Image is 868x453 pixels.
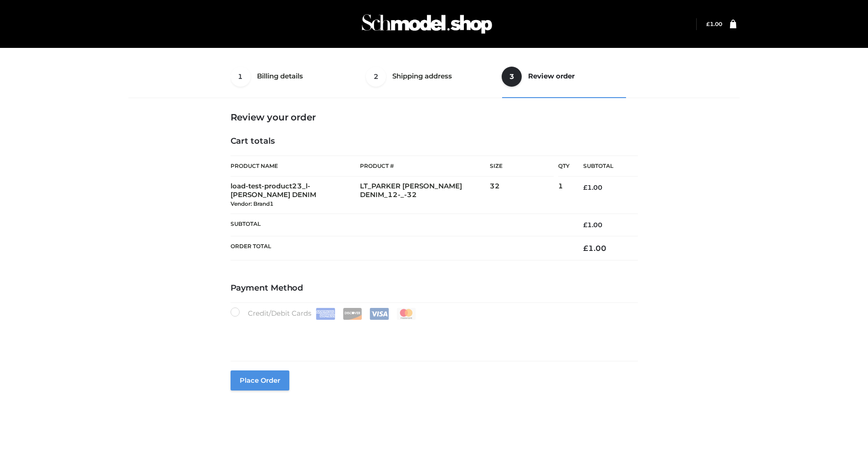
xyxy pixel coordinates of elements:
[558,156,570,177] th: Qty
[706,21,710,27] span: £
[396,308,416,320] img: Mastercard
[231,307,417,320] label: Credit/Debit Cards
[231,112,638,123] h3: Review your order
[360,177,490,213] td: LT_PARKER [PERSON_NAME] DENIM_12-_-32
[343,308,362,320] img: Discover
[231,136,638,146] h4: Cart totals
[231,200,273,207] small: Vendor: Brand1
[231,236,570,260] th: Order Total
[231,156,360,177] th: Product Name
[583,183,587,192] span: £
[558,177,570,213] td: 1
[583,221,602,229] bdi: 1.00
[316,308,335,320] img: Amex
[359,6,495,42] img: Schmodel Admin 964
[583,244,588,253] span: £
[360,156,490,177] th: Product #
[490,177,558,213] td: 32
[231,370,289,391] button: Place order
[570,156,638,177] th: Subtotal
[490,156,554,177] th: Size
[583,221,587,229] span: £
[706,21,722,27] bdi: 1.00
[231,213,570,236] th: Subtotal
[231,177,360,213] td: load-test-product23_l-[PERSON_NAME] DENIM
[583,244,606,253] bdi: 1.00
[583,183,602,192] bdi: 1.00
[706,21,722,27] a: £1.00
[370,308,389,320] img: Visa
[231,283,638,293] h4: Payment Method
[229,318,636,351] iframe: Secure payment input frame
